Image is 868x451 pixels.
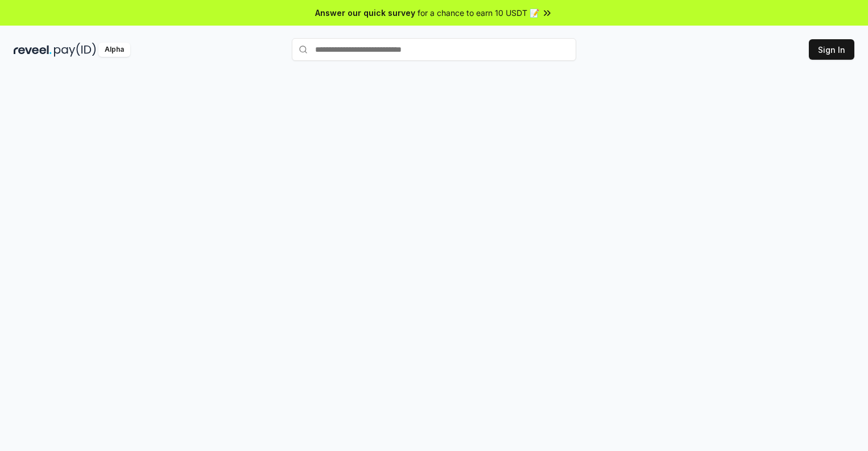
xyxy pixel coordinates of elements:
[809,39,854,60] button: Sign In
[54,43,96,57] img: pay_id
[315,7,415,19] span: Answer our quick survey
[14,43,52,57] img: reveel_dark
[98,43,130,57] div: Alpha
[418,7,539,19] span: for a chance to earn 10 USDT 📝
